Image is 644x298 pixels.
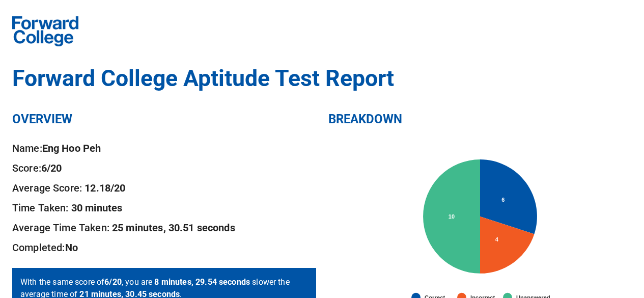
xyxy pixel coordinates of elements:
[65,241,78,254] b: No
[328,112,632,128] h2: BREAKDOWN
[42,142,101,154] b: Eng Hoo Peh
[12,16,78,46] img: Forward College
[12,65,632,92] h1: Forward College Aptitude Test Report
[12,140,316,156] p: Name:
[112,222,235,234] b: 25 minutes, 30.51 seconds
[154,277,250,287] b: 8 minutes, 29.54 seconds
[12,239,316,256] p: Completed:
[104,277,122,287] b: 6 /20
[85,182,125,194] b: 12.18 /20
[12,200,316,216] p: Time Taken:
[41,162,62,174] b: 6 /20
[12,160,316,176] p: Score:
[12,112,316,128] h2: OVERVIEW
[12,220,316,236] p: Average Time Taken:
[71,202,123,214] b: 30 minutes
[12,180,316,196] p: Average Score:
